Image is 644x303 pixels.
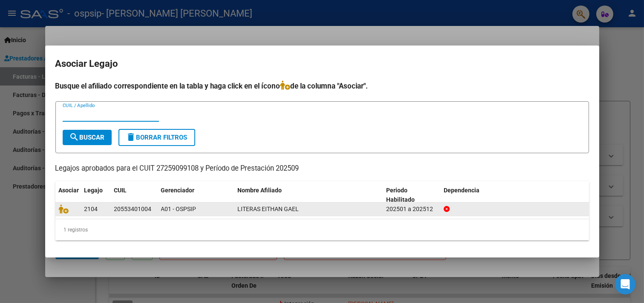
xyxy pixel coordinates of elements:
[114,187,127,194] span: CUIL
[55,163,589,174] p: Legajos aprobados para el CUIT 27259099108 y Período de Prestación 202509
[444,187,479,194] span: Dependencia
[161,206,196,212] span: A01 - OSPSIP
[55,80,589,91] h4: Busque el afiliado correspondiente en la tabla y haga click en el ícono de la columna "Asociar".
[126,132,136,142] mat-icon: delete
[238,206,299,212] span: LITERAS EITHAN GAEL
[615,274,635,294] div: Open Intercom Messenger
[84,206,98,212] span: 2104
[238,187,282,194] span: Nombre Afiliado
[440,181,589,209] datatable-header-cell: Dependencia
[55,181,81,209] datatable-header-cell: Asociar
[118,129,195,146] button: Borrar Filtros
[111,181,158,209] datatable-header-cell: CUIL
[234,181,383,209] datatable-header-cell: Nombre Afiliado
[81,181,111,209] datatable-header-cell: Legajo
[84,187,103,194] span: Legajo
[114,204,152,214] div: 20553401004
[55,219,589,240] div: 1 registros
[55,56,589,72] h2: Asociar Legajo
[386,187,415,203] span: Periodo Habilitado
[383,181,440,209] datatable-header-cell: Periodo Habilitado
[69,132,80,142] mat-icon: search
[69,134,105,141] span: Buscar
[158,181,234,209] datatable-header-cell: Gerenciador
[59,187,79,194] span: Asociar
[126,134,188,141] span: Borrar Filtros
[161,187,195,194] span: Gerenciador
[63,130,112,145] button: Buscar
[386,204,437,214] div: 202501 a 202512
